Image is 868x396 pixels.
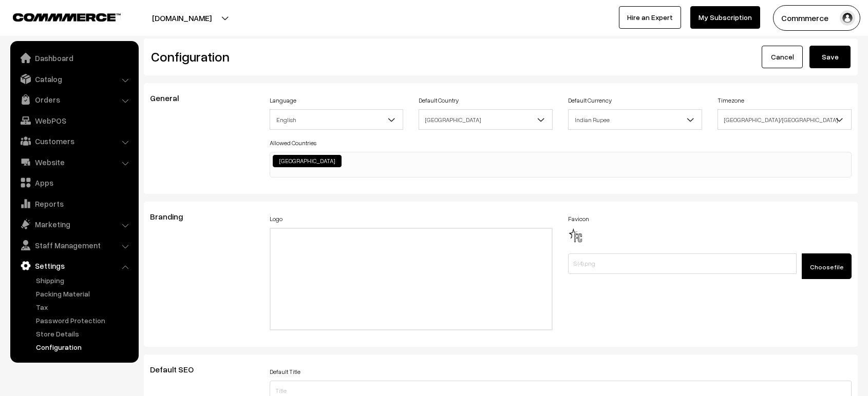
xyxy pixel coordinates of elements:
[273,155,342,167] li: India
[33,275,135,286] a: Shipping
[13,10,103,23] a: COMMMERCE
[13,236,135,254] a: Staff Management
[13,13,121,21] img: COMMMERCE
[270,109,404,130] span: English
[762,46,803,68] a: Cancel
[13,173,135,192] a: Apps
[270,214,282,224] label: Logo
[150,93,191,103] span: General
[13,153,135,171] a: Website
[718,96,744,105] label: Timezone
[150,364,206,374] span: Default SEO
[568,214,589,224] label: Favicon
[13,111,135,130] a: WebPOS
[569,111,702,129] span: Indian Rupee
[568,228,583,243] img: 17321088397977S-4.png
[690,6,760,29] a: My Subscription
[810,263,843,271] span: Choose file
[33,302,135,312] a: Tax
[619,6,681,29] a: Hire an Expert
[33,342,135,352] a: Configuration
[568,109,702,130] span: Indian Rupee
[718,111,851,129] span: Asia/Kolkata
[33,328,135,339] a: Store Details
[13,70,135,88] a: Catalog
[773,5,860,31] button: Commmerce
[809,46,851,68] button: Save
[116,5,248,31] button: [DOMAIN_NAME]
[419,109,553,130] span: India
[568,96,612,105] label: Default Currency
[13,215,135,233] a: Marketing
[13,256,135,275] a: Settings
[270,96,296,105] label: Language
[270,138,316,148] label: Allowed Countries
[270,111,403,129] span: English
[151,49,493,65] h2: Configuration
[33,315,135,326] a: Password Protection
[270,367,300,377] label: Default Title
[13,132,135,150] a: Customers
[13,194,135,213] a: Reports
[13,49,135,67] a: Dashboard
[13,90,135,109] a: Orders
[840,10,855,26] img: user
[33,288,135,299] a: Packing Material
[150,211,195,222] span: Branding
[718,109,852,130] span: Asia/Kolkata
[419,111,552,129] span: India
[568,253,797,274] input: S (4).png
[419,96,459,105] label: Default Country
